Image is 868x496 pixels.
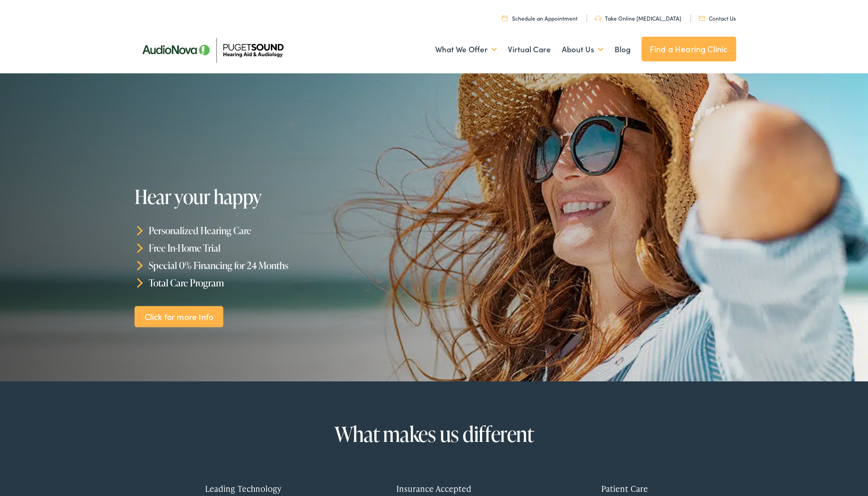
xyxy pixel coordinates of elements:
[595,16,601,21] img: utility icon
[699,16,705,21] img: utility icon
[135,222,438,239] li: Personalized Hearing Care
[435,33,497,66] a: What We Offer
[699,14,736,22] a: Contact Us
[562,33,604,66] a: About Us
[615,33,631,66] a: Blog
[642,37,736,61] a: Find a Hearing Clinic
[502,14,577,22] a: Schedule an Appointment
[135,274,438,291] li: Total Care Program
[135,239,438,257] li: Free In-Home Trial
[508,33,551,66] a: Virtual Care
[502,15,507,21] img: utility icon
[135,257,438,274] li: Special 0% Financing for 24 Months
[135,186,413,207] h1: Hear your happy
[155,423,713,446] h2: What makes us different
[135,306,223,327] a: Click for more Info
[595,14,681,22] a: Take Online [MEDICAL_DATA]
